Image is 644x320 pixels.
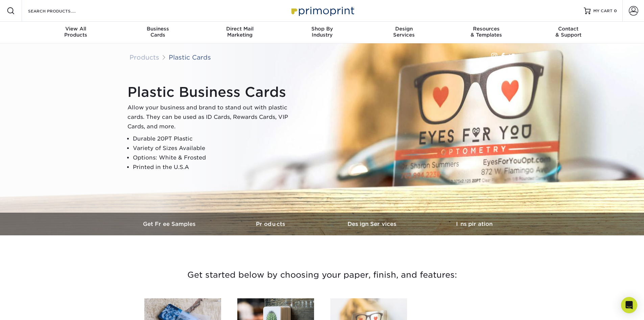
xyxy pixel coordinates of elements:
[35,26,117,38] div: Products
[593,8,613,14] span: MY CART
[322,213,424,235] a: Design Services
[621,297,637,313] div: Open Intercom Messenger
[127,103,296,131] p: Allow your business and brand to stand out with plastic cards. They can be used as ID Cards, Rewa...
[281,26,363,38] div: Industry
[133,144,296,153] li: Variety of Sizes Available
[35,26,117,32] span: View All
[199,26,281,32] span: Direct Mail
[221,213,322,235] a: Products
[424,213,525,235] a: Inspiration
[119,221,221,227] h3: Get Free Samples
[363,26,445,38] div: Services
[424,221,525,227] h3: Inspiration
[221,221,322,227] h3: Products
[117,26,199,32] span: Business
[527,26,610,38] div: & Support
[199,26,281,38] div: Marketing
[527,26,610,32] span: Contact
[117,22,199,43] a: BusinessCards
[614,8,617,13] span: 0
[124,260,520,290] h3: Get started below by choosing your paper, finish, and features:
[322,221,424,227] h3: Design Services
[133,163,296,172] li: Printed in the U.S.A
[445,26,527,38] div: & Templates
[133,153,296,163] li: Options: White & Frosted
[363,22,445,43] a: DesignServices
[199,22,281,43] a: Direct MailMarketing
[2,299,57,318] iframe: Google Customer Reviews
[445,26,527,32] span: Resources
[119,213,221,235] a: Get Free Samples
[363,26,445,32] span: Design
[288,3,356,18] img: Primoprint
[527,22,610,43] a: Contact& Support
[127,84,296,100] h1: Plastic Business Cards
[169,54,211,61] a: Plastic Cards
[281,26,363,32] span: Shop By
[281,22,363,43] a: Shop ByIndustry
[117,26,199,38] div: Cards
[35,22,117,43] a: View AllProducts
[129,54,159,61] a: Products
[27,7,93,15] input: SEARCH PRODUCTS.....
[133,134,296,144] li: Durable 20PT Plastic
[445,22,527,43] a: Resources& Templates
